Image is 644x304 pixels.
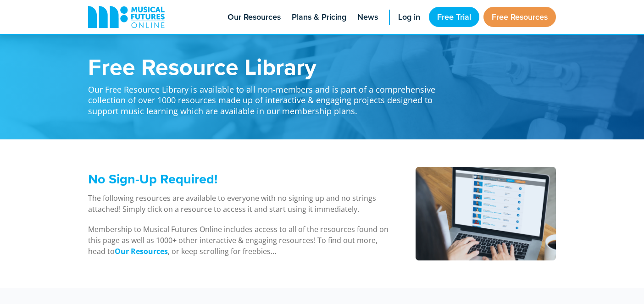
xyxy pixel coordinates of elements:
span: News [357,11,378,23]
a: Free Resources [483,7,556,27]
h1: Free Resource Library [88,55,446,78]
span: Our Resources [228,11,281,23]
span: No Sign-Up Required! [88,169,217,188]
span: Log in [398,11,420,23]
p: Our Free Resource Library is available to all non-members and is part of a comprehensive collecti... [88,78,446,116]
p: The following resources are available to everyone with no signing up and no strings attached! Sim... [88,193,392,215]
a: Free Trial [429,7,479,27]
span: Plans & Pricing [292,11,346,23]
a: Our Resources [115,246,168,257]
p: Membership to Musical Futures Online includes access to all of the resources found on this page a... [88,224,392,257]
